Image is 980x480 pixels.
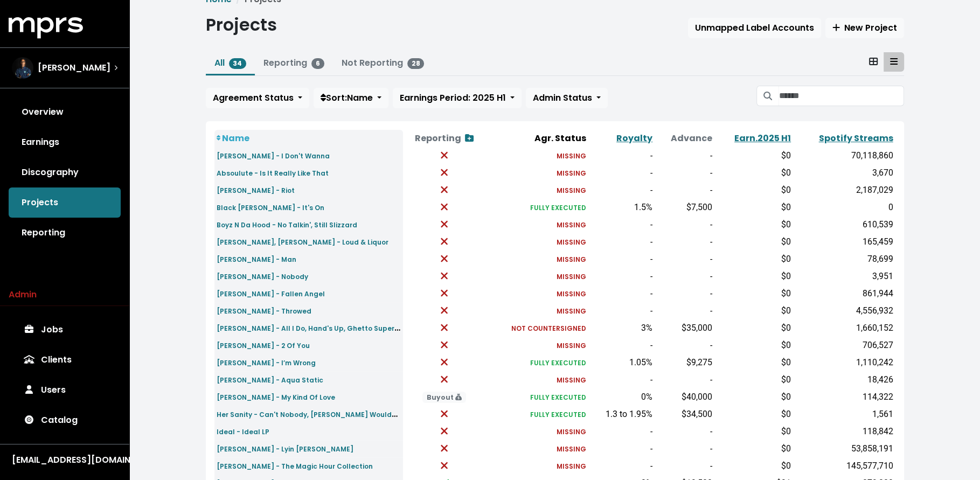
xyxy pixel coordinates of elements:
td: $0 [714,319,793,337]
small: FULLY EXECUTED [530,393,586,402]
small: [PERSON_NAME] - I Don't Wanna [217,151,330,161]
small: [PERSON_NAME] - Nobody [217,272,308,281]
td: $0 [714,388,793,406]
td: $0 [714,285,793,302]
a: Her Sanity - Can't Nobody, [PERSON_NAME] Wouldn't Know [217,408,421,420]
div: [EMAIL_ADDRESS][DOMAIN_NAME] [12,454,117,467]
td: 18,426 [793,371,895,388]
td: 3,670 [793,164,895,182]
td: - [655,285,714,302]
th: Reporting [403,130,485,147]
small: Ideal - Ideal LP [217,427,269,436]
a: Royalty [616,132,652,144]
a: Discography [9,157,121,187]
span: 28 [407,58,425,69]
td: 118,842 [793,423,895,440]
td: $0 [714,182,793,199]
a: Reporting6 [263,57,324,69]
td: - [588,182,655,199]
a: [PERSON_NAME] - Riot [217,184,295,196]
td: - [588,233,655,251]
th: Advance [655,130,714,147]
input: Search projects [779,86,903,106]
a: [PERSON_NAME] - All I Do, Hand's Up, Ghetto Superstar [217,322,409,334]
a: [PERSON_NAME], [PERSON_NAME] - Loud & Liquor [217,235,388,248]
small: FULLY EXECUTED [530,203,586,212]
span: $40,000 [681,392,712,402]
small: MISSING [557,255,586,264]
a: Spotify Streams [819,132,893,144]
td: - [655,216,714,233]
small: [PERSON_NAME] - Fallen Angel [217,289,325,298]
a: Users [9,375,121,405]
td: 1.05% [588,354,655,371]
small: [PERSON_NAME] - Lyin [PERSON_NAME] [217,444,353,454]
td: $0 [714,164,793,182]
td: $0 [714,251,793,268]
td: $0 [714,199,793,216]
th: Agr. Status [485,130,588,147]
td: $0 [714,233,793,251]
small: MISSING [557,186,586,195]
a: All34 [214,57,247,69]
td: 0 [793,199,895,216]
td: 4,556,932 [793,302,895,319]
small: NOT COUNTERSIGNED [511,324,586,333]
td: - [655,457,714,475]
a: Catalog [9,405,121,435]
span: [PERSON_NAME] [38,61,110,74]
a: mprs logo [9,21,83,33]
span: $35,000 [681,323,712,333]
small: MISSING [557,272,586,281]
a: Clients [9,345,121,375]
small: Boyz N Da Hood - No Talkin', Still Slizzard [217,220,357,229]
td: 145,577,710 [793,457,895,475]
small: MISSING [557,375,586,385]
span: 34 [229,58,247,69]
a: [PERSON_NAME] - Nobody [217,270,308,282]
td: $0 [714,423,793,440]
td: - [655,423,714,440]
a: [PERSON_NAME] - Fallen Angel [217,287,325,300]
span: Agreement Status [213,92,294,104]
td: - [655,182,714,199]
td: - [588,371,655,388]
td: $0 [714,354,793,371]
td: - [588,268,655,285]
td: - [655,302,714,319]
td: - [655,268,714,285]
small: MISSING [557,289,586,298]
td: $0 [714,216,793,233]
td: $0 [714,337,793,354]
td: $0 [714,457,793,475]
td: 3% [588,319,655,337]
td: 1,561 [793,406,895,423]
small: MISSING [557,307,586,316]
small: [PERSON_NAME] - Aqua Static [217,375,323,385]
small: [PERSON_NAME] - 2 Of You [217,341,310,350]
small: Black [PERSON_NAME] - It's On [217,203,324,212]
a: Reporting [9,218,121,248]
span: Unmapped Label Accounts [695,22,814,34]
td: $0 [714,302,793,319]
a: [PERSON_NAME] - Throwed [217,304,311,317]
a: [PERSON_NAME] - The Magic Hour Collection [217,460,373,472]
td: 70,118,860 [793,147,895,164]
span: $34,500 [681,409,712,419]
span: Admin Status [533,92,592,104]
td: 78,699 [793,251,895,268]
small: MISSING [557,169,586,178]
td: - [655,251,714,268]
td: - [588,302,655,319]
small: MISSING [557,462,586,471]
td: 53,858,191 [793,440,895,457]
span: Earnings Period: 2025 H1 [400,92,506,104]
a: Black [PERSON_NAME] - It's On [217,201,324,213]
td: 0% [588,388,655,406]
button: Unmapped Label Accounts [688,18,821,38]
small: [PERSON_NAME] - I’m Wrong [217,358,316,367]
button: Agreement Status [206,88,309,108]
small: [PERSON_NAME] - The Magic Hour Collection [217,462,373,471]
td: 1.3 to 1.95% [588,406,655,423]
